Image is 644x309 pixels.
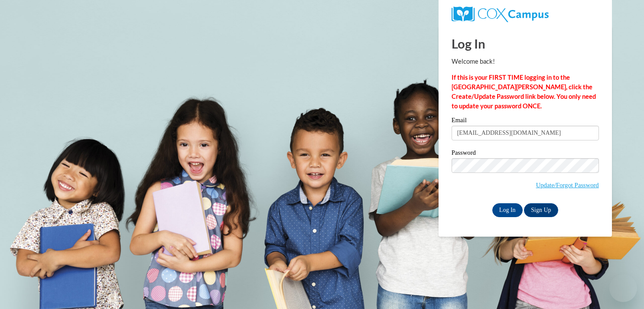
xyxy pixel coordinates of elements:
strong: If this is your FIRST TIME logging in to the [GEOGRAPHIC_DATA][PERSON_NAME], click the Create/Upd... [452,74,596,110]
iframe: Button to launch messaging window [609,274,637,302]
label: Password [452,150,599,158]
h1: Log In [452,35,599,52]
label: Email [452,117,599,126]
p: Welcome back! [452,57,599,66]
a: Sign Up [524,203,558,217]
a: COX Campus [452,7,599,22]
a: Update/Forgot Password [536,182,599,189]
input: Log In [492,203,523,217]
img: COX Campus [452,7,549,22]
